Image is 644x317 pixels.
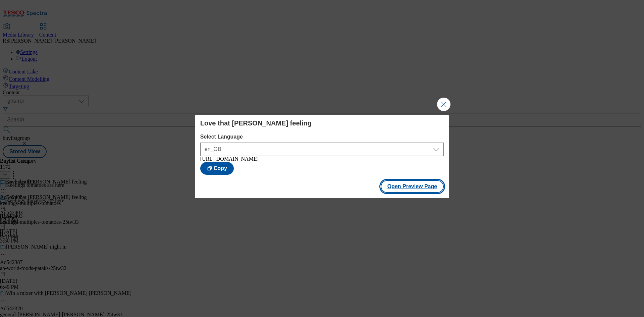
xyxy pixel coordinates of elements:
[381,180,444,193] button: Open Preview Page
[200,162,234,175] button: Copy
[200,119,444,127] h4: Love that [PERSON_NAME] feeling
[437,98,450,111] button: Close Modal
[200,156,444,162] div: [URL][DOMAIN_NAME]
[200,134,444,140] label: Select Language
[195,115,449,198] div: Modal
